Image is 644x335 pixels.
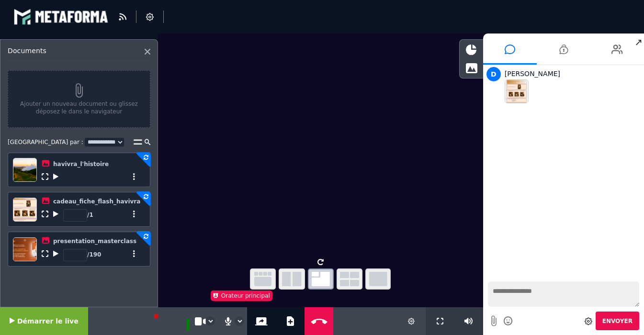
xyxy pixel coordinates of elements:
span: ↗ [633,33,644,51]
img: slide-0000.png [13,198,37,222]
span: [GEOGRAPHIC_DATA] par : [8,138,83,146]
div: / 1 [63,209,93,222]
div: Orateur principal [211,290,272,301]
button: Ajouter à la vidéo [53,173,58,180]
span: [PERSON_NAME] [505,70,560,78]
img: tn.png [13,158,37,182]
span: presentation_masterclass [53,238,136,245]
button: Ajouter en plein écran [42,173,48,180]
span: havivra_l'histoire [53,161,109,167]
i: Personnalisé [134,137,142,153]
button: Ajouter en plein écran [42,211,48,217]
button: Ajouter à la vidéo [53,250,58,257]
span: D [486,67,501,81]
button: Plus [131,211,137,217]
img: slide-0000.png [13,237,37,261]
span: cadeau_fiche_flash_havivra [53,198,140,205]
div: / 190 [63,249,101,261]
button: Ajouter en plein écran [42,250,48,257]
button: Ajouter un nouveau document ou glissez déposez le dans le navigateur [8,70,150,128]
button: Plus [131,250,137,257]
button: Ajouter à la vidéo [53,211,58,217]
span: Envoyer [602,318,633,324]
span: Démarrer le live [17,317,79,325]
button: Envoyer [596,312,639,330]
button: Plus [131,173,137,180]
h3: Documents [8,47,126,55]
img: 1758046000069-aIAx7IY3NlyuANXCrRq0ZHdJi3tHrHxl.png [505,79,529,103]
i: Recherche [145,137,150,153]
